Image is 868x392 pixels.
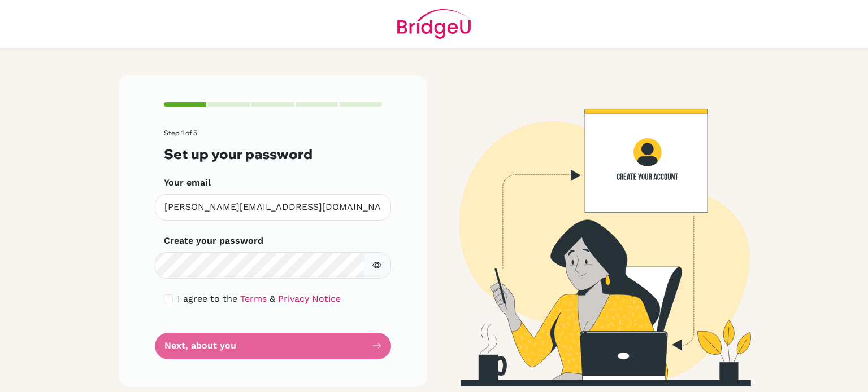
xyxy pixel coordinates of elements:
a: Privacy Notice [278,293,341,304]
h3: Set up your password [164,146,382,162]
label: Your email [164,176,211,190]
a: Terms [240,293,267,304]
span: & [270,293,275,304]
span: Step 1 of 5 [164,129,197,137]
label: Create your password [164,234,263,248]
span: I agree to the [177,293,237,304]
input: Insert your email* [155,194,391,221]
